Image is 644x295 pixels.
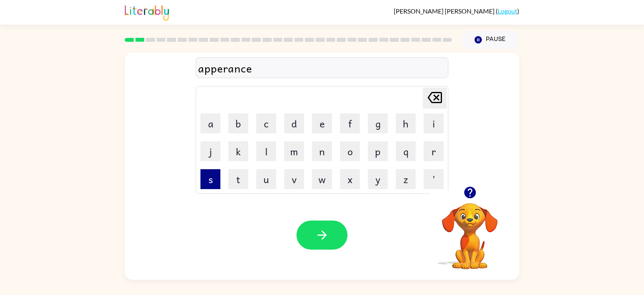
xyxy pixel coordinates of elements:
[340,113,360,133] button: f
[228,141,248,161] button: k
[125,3,169,21] img: Literably
[396,113,416,133] button: h
[228,169,248,189] button: t
[200,169,220,189] button: s
[394,7,496,15] span: [PERSON_NAME] [PERSON_NAME]
[340,141,360,161] button: o
[312,169,332,189] button: w
[284,141,304,161] button: m
[396,169,416,189] button: z
[430,191,510,270] video: Your browser must support playing .mp4 files to use Literably. Please try using another browser.
[198,60,446,76] div: apperance
[424,113,444,133] button: i
[284,113,304,133] button: d
[256,169,276,189] button: u
[424,169,444,189] button: '
[200,113,220,133] button: a
[368,141,388,161] button: p
[394,7,519,15] div: ( )
[284,169,304,189] button: v
[200,141,220,161] button: j
[396,141,416,161] button: q
[228,113,248,133] button: b
[368,169,388,189] button: y
[312,141,332,161] button: n
[461,31,519,49] button: Pause
[424,141,444,161] button: r
[498,7,517,15] a: Logout
[340,169,360,189] button: x
[256,113,276,133] button: c
[256,141,276,161] button: l
[368,113,388,133] button: g
[312,113,332,133] button: e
